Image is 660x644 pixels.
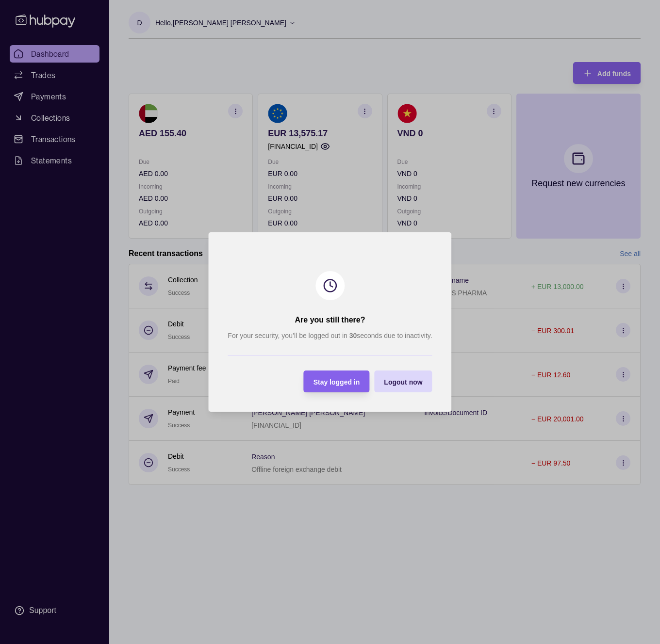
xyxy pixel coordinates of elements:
button: Logout now [374,370,432,392]
span: Stay logged in [313,378,360,386]
p: For your security, you’ll be logged out in seconds due to inactivity. [228,330,432,341]
button: Stay logged in [304,370,370,392]
h2: Are you still there? [295,315,365,325]
strong: 30 [349,332,357,339]
span: Logout now [384,378,422,386]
